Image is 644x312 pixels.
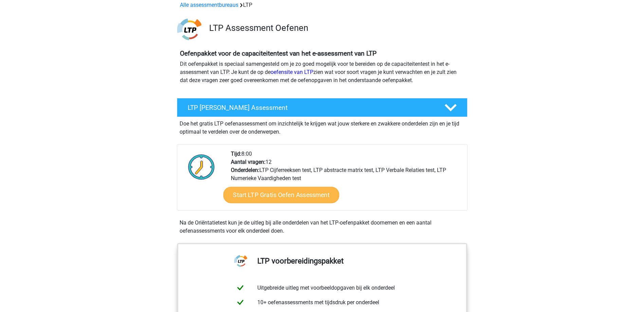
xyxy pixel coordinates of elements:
a: oefensite van LTP [271,69,313,75]
div: 8:00 12 LTP Cijferreeksen test, LTP abstracte matrix test, LTP Verbale Relaties test, LTP Numerie... [226,150,467,210]
img: Klok [184,150,219,184]
b: Onderdelen: [231,167,259,173]
b: Oefenpakket voor de capaciteitentest van het e-assessment van LTP [180,50,376,57]
h4: LTP [PERSON_NAME] Assessment [188,104,434,112]
img: ltp.png [177,17,201,41]
a: Alle assessmentbureaus [180,2,238,8]
a: LTP [PERSON_NAME] Assessment [174,98,470,117]
div: Doe het gratis LTP oefenassessment om inzichtelijk te krijgen wat jouw sterkere en zwakkere onder... [177,117,467,136]
p: Dit oefenpakket is speciaal samengesteld om je zo goed mogelijk voor te bereiden op de capaciteit... [180,60,464,84]
b: Aantal vragen: [231,159,265,165]
b: Tijd: [231,151,241,157]
div: Na de Oriëntatietest kun je de uitleg bij alle onderdelen van het LTP-oefenpakket doornemen en ee... [177,219,467,235]
a: Start LTP Gratis Oefen Assessment [223,187,339,203]
h3: LTP Assessment Oefenen [209,23,462,33]
div: LTP [177,1,467,9]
